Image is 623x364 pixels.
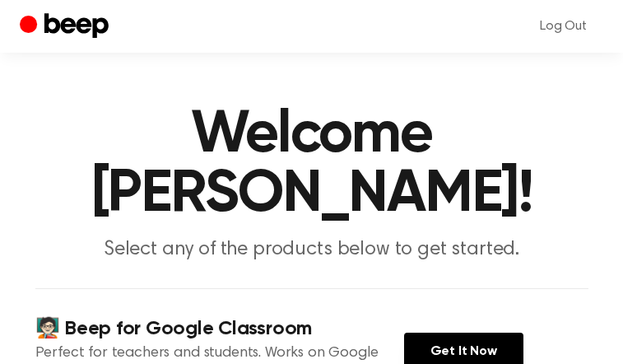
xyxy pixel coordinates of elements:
a: Log Out [523,7,603,46]
h4: 🧑🏻‍🏫 Beep for Google Classroom [35,315,404,343]
h1: Welcome [PERSON_NAME]! [20,105,603,224]
p: Select any of the products below to get started. [20,237,603,262]
a: Beep [20,11,113,43]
